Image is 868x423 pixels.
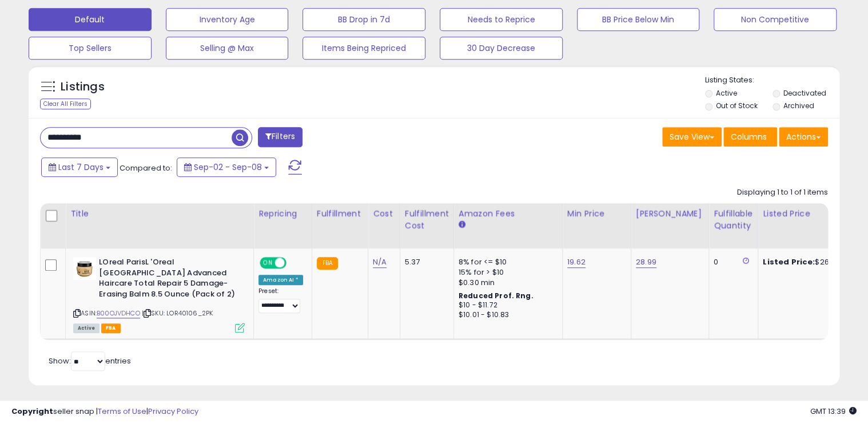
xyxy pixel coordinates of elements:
[11,406,198,417] div: seller snap | |
[120,163,172,173] span: Compared to:
[29,8,152,31] button: Default
[714,257,749,267] div: 0
[258,287,303,313] div: Preset:
[99,257,238,302] b: LOreal ParisL 'Oreal [GEOGRAPHIC_DATA] Advanced Haircare Total Repair 5 Damage-Erasing Balm 8.5 O...
[810,406,857,417] span: 2025-09-16 13:39 GMT
[29,37,152,60] button: Top Sellers
[723,127,777,147] button: Columns
[783,88,826,98] label: Deactivated
[763,208,862,220] div: Listed Price
[459,301,554,310] div: $10 - $11.72
[101,323,121,333] span: FBA
[577,8,700,31] button: BB Price Below Min
[440,8,563,31] button: Needs to Reprice
[567,256,586,268] a: 19.62
[58,161,103,173] span: Last 7 Days
[662,127,722,147] button: Save View
[763,256,815,267] b: Listed Price:
[459,208,558,220] div: Amazon Fees
[302,37,425,60] button: Items Being Repriced
[714,208,753,232] div: Fulfillable Quantity
[459,278,554,288] div: $0.30 min
[61,79,105,95] h5: Listings
[317,257,338,270] small: FBA
[166,8,289,31] button: Inventory Age
[49,355,131,366] span: Show: entries
[258,127,302,147] button: Filters
[73,323,99,333] span: All listings currently available for purchase on Amazon
[373,256,387,268] a: N/A
[763,257,858,267] div: $26.38
[405,257,445,267] div: 5.37
[98,406,146,417] a: Terms of Use
[405,208,449,232] div: Fulfillment Cost
[41,157,118,177] button: Last 7 Days
[166,37,289,60] button: Selling @ Max
[142,309,213,318] span: | SKU: LOR40106_2PK
[302,8,425,31] button: BB Drop in 7d
[261,258,275,268] span: ON
[714,8,837,31] button: Non Competitive
[73,257,245,331] div: ASIN:
[567,208,626,220] div: Min Price
[459,257,554,267] div: 8% for <= $10
[783,101,814,110] label: Archived
[97,309,140,318] a: B00OJVDHCO
[258,208,307,220] div: Repricing
[636,208,704,220] div: [PERSON_NAME]
[779,127,828,147] button: Actions
[715,101,757,110] label: Out of Stock
[459,267,554,278] div: 15% for > $10
[317,208,363,220] div: Fulfillment
[459,310,554,320] div: $10.01 - $10.83
[11,406,53,417] strong: Copyright
[636,256,656,268] a: 28.99
[459,220,465,230] small: Amazon Fees.
[40,98,91,109] div: Clear All Filters
[705,75,840,86] p: Listing States:
[440,37,563,60] button: 30 Day Decrease
[737,187,828,198] div: Displaying 1 to 1 of 1 items
[731,131,767,143] span: Columns
[73,257,96,280] img: 41p1y04GXKL._SL40_.jpg
[459,291,533,301] b: Reduced Prof. Rng.
[70,208,249,220] div: Title
[285,258,303,268] span: OFF
[715,88,736,98] label: Active
[258,275,303,285] div: Amazon AI *
[194,161,262,173] span: Sep-02 - Sep-08
[373,208,395,220] div: Cost
[177,157,276,177] button: Sep-02 - Sep-08
[148,406,198,417] a: Privacy Policy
